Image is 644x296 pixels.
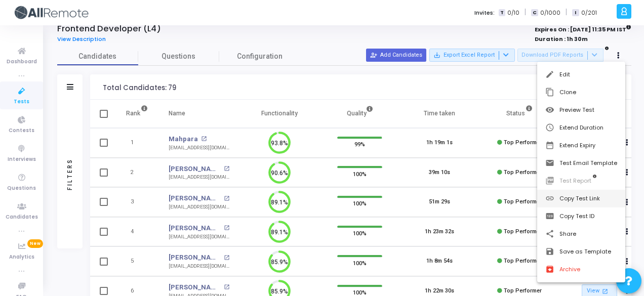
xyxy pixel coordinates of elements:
[545,70,555,80] mat-icon: edit
[545,229,555,239] mat-icon: share
[537,207,625,225] button: Copy Test ID
[545,123,555,133] mat-icon: schedule
[537,243,625,261] button: Save as Template
[545,247,555,257] mat-icon: save
[537,66,625,83] button: Edit
[545,88,555,98] mat-icon: content_copy
[537,119,625,137] button: Extend Duration
[537,101,625,119] button: Preview Test
[545,158,555,168] mat-icon: email
[537,190,625,207] button: Copy Test Link
[537,172,625,190] button: Test Report
[537,83,625,101] button: Clone
[545,141,555,151] mat-icon: date_range
[545,105,555,115] mat-icon: visibility
[537,261,625,278] button: Archive
[545,265,555,275] mat-icon: archive
[545,212,555,222] mat-icon: pin
[537,154,625,172] button: Test Email Template
[537,137,625,154] button: Extend Expiry
[537,225,625,243] button: Share
[545,194,555,204] mat-icon: link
